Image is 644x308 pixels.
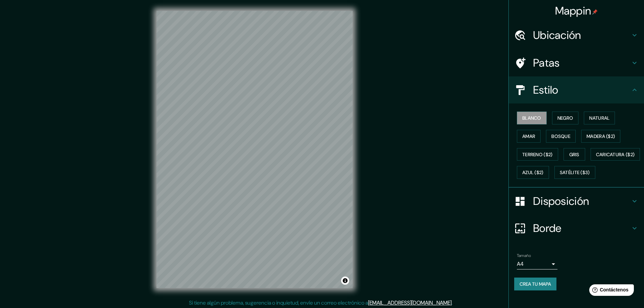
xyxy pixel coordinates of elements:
font: Blanco [522,115,541,121]
button: Azul ($2) [517,166,549,179]
font: A4 [517,260,524,267]
iframe: Lanzador de widgets de ayuda [584,282,637,301]
font: Amar [522,133,535,139]
button: Caricatura ($2) [591,148,640,161]
div: Borde [509,215,644,242]
font: Mappin [555,4,591,18]
button: Gris [564,148,585,161]
div: Ubicación [509,22,644,49]
canvas: Mapa [157,11,353,288]
font: Si tiene algún problema, sugerencia o inquietud, envíe un correo electrónico a [189,299,368,306]
button: Crea tu mapa [514,278,556,290]
button: Terreno ($2) [517,148,558,161]
font: Tamaño [517,253,531,258]
img: pin-icon.png [592,9,598,15]
button: Bosque [546,130,576,143]
font: . [452,299,453,306]
font: Caricatura ($2) [596,151,635,158]
font: Negro [557,115,573,121]
font: Natural [589,115,610,121]
button: Satélite ($3) [554,166,595,179]
font: Terreno ($2) [522,151,553,158]
font: Bosque [551,133,570,139]
button: Blanco [517,112,547,124]
button: Amar [517,130,541,143]
font: Borde [533,221,562,235]
font: Madera ($2) [587,133,615,139]
font: Gris [569,151,579,158]
font: . [454,299,455,306]
div: Estilo [509,76,644,103]
button: Natural [584,112,615,124]
font: Disposición [533,194,589,208]
div: Patas [509,49,644,76]
font: Azul ($2) [522,170,544,176]
div: A4 [517,259,557,269]
font: Estilo [533,83,558,97]
button: Negro [552,112,579,124]
button: Activar o desactivar atribución [341,277,349,285]
a: [EMAIL_ADDRESS][DOMAIN_NAME] [368,299,452,306]
div: Disposición [509,188,644,215]
font: Patas [533,56,560,70]
font: Crea tu mapa [520,281,551,287]
font: Ubicación [533,28,581,42]
font: Satélite ($3) [560,170,590,176]
button: Madera ($2) [581,130,620,143]
font: . [453,299,454,306]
